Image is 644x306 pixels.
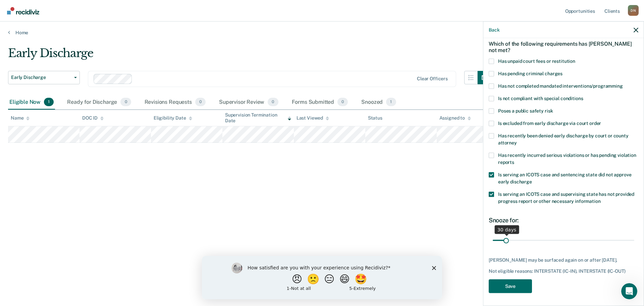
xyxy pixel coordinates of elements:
[120,98,131,106] span: 0
[498,172,631,184] span: Is serving an ICOTS case and sentencing state did not approve early discharge
[489,279,532,293] button: Save
[628,5,639,16] button: Profile dropdown button
[44,98,54,106] span: 1
[297,115,329,121] div: Last Viewed
[143,95,207,110] div: Revisions Requests
[154,115,192,121] div: Eligibility Date
[368,115,382,121] div: Status
[498,120,601,126] span: Is excluded from early discharge via court order
[417,76,448,82] div: Clear officers
[268,98,278,106] span: 0
[337,98,348,106] span: 0
[498,95,583,101] span: Is not compliant with special conditions
[225,112,291,124] div: Supervision Termination Date
[498,71,562,76] span: Has pending criminal charges
[66,95,132,110] div: Ready for Discharge
[489,257,638,263] div: [PERSON_NAME] may be surfaced again on or after [DATE].
[621,283,637,299] iframe: Intercom live chat
[7,7,39,14] img: Recidiviz
[386,98,396,106] span: 1
[498,83,623,88] span: Has not completed mandated interventions/programming
[439,115,471,121] div: Assigned to
[82,115,104,121] div: DOC ID
[495,225,519,234] div: 30 days
[11,75,71,80] span: Early Discharge
[498,133,629,145] span: Has recently been denied early discharge by court or county attorney
[628,5,639,16] div: D N
[8,95,55,110] div: Eligible Now
[8,46,491,65] div: Early Discharge
[195,98,206,106] span: 0
[218,95,280,110] div: Supervisor Review
[498,108,553,113] span: Poses a public safety risk
[498,58,575,63] span: Has unpaid court fees or restitution
[489,216,638,224] div: Snooze for:
[489,35,638,58] div: Which of the following requirements has [PERSON_NAME] not met?
[290,95,350,110] div: Forms Submitted
[8,30,636,36] a: Home
[498,152,636,165] span: Has recently incurred serious violations or has pending violation reports
[489,27,499,33] button: Back
[11,115,30,121] div: Name
[498,191,634,204] span: Is serving an ICOTS case and supervising state has not provided progress report or other necessar...
[202,256,442,299] iframe: Survey by Kim from Recidiviz
[489,268,638,274] div: Not eligible reasons: INTERSTATE (IC-IN), INTERSTATE (IC-OUT)
[360,95,397,110] div: Snoozed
